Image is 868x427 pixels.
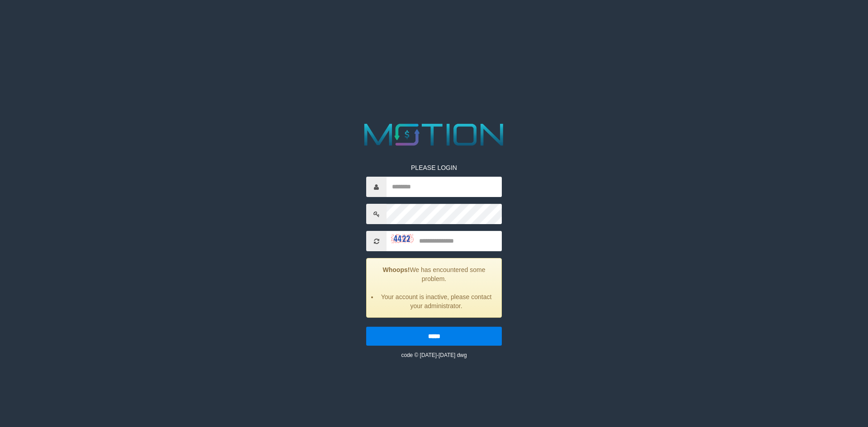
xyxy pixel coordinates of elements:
[358,120,510,150] img: MOTION_logo.png
[383,266,410,273] strong: Whoops!
[366,163,502,172] p: PLEASE LOGIN
[401,352,467,358] small: code © [DATE]-[DATE] dwg
[391,234,414,243] img: captcha
[366,258,502,318] div: We has encountered some problem.
[378,292,495,310] li: Your account is inactive, please contact your administrator.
